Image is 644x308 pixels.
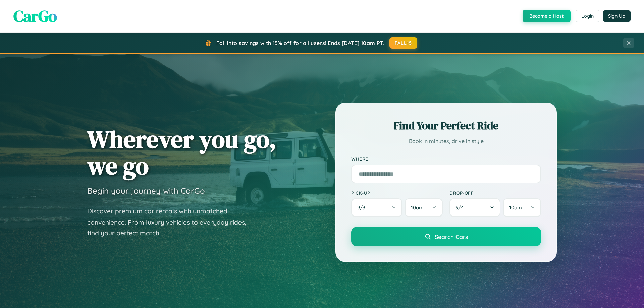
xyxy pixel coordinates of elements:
[351,190,443,196] label: Pick-up
[351,136,541,146] p: Book in minutes, drive in style
[357,204,369,211] span: 9 / 3
[449,198,500,217] button: 9/4
[351,198,402,217] button: 9/3
[351,156,541,162] label: Where
[435,233,468,240] span: Search Cars
[13,5,57,27] span: CarGo
[449,190,541,196] label: Drop-off
[389,37,418,49] button: FALL15
[351,227,541,246] button: Search Cars
[87,126,276,179] h1: Wherever you go, we go
[576,10,599,22] button: Login
[603,10,631,22] button: Sign Up
[405,198,443,217] button: 10am
[351,118,541,133] h2: Find Your Perfect Ride
[411,204,424,211] span: 10am
[523,10,571,22] button: Become a Host
[87,186,205,196] h3: Begin your journey with CarGo
[87,206,255,239] p: Discover premium car rentals with unmatched convenience. From luxury vehicles to everyday rides, ...
[455,204,467,211] span: 9 / 4
[216,40,384,46] span: Fall into savings with 15% off for all users! Ends [DATE] 10am PT.
[509,204,522,211] span: 10am
[503,198,541,217] button: 10am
